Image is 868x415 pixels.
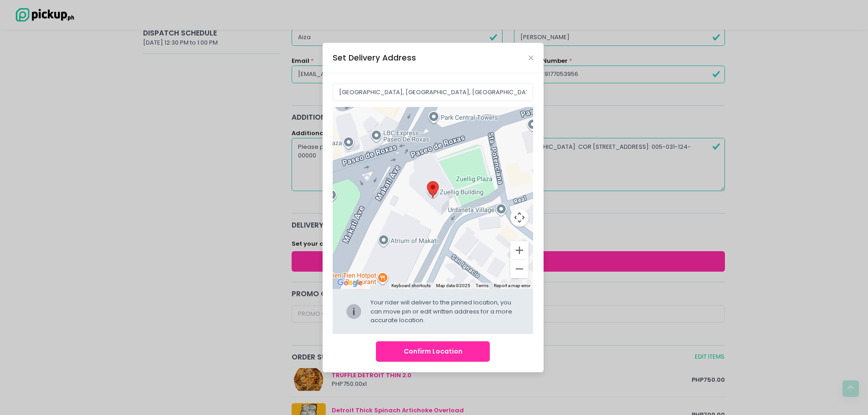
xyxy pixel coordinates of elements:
[335,277,365,289] img: Google
[529,56,533,60] button: Close
[370,298,521,325] div: Your rider will deliver to the pinned location, you can move pin or edit written address for a mo...
[391,283,431,289] button: Keyboard shortcuts
[376,341,490,362] button: Confirm Location
[436,283,470,288] span: Map data ©2025
[335,277,365,289] a: Open this area in Google Maps (opens a new window)
[510,260,529,278] button: Zoom out
[510,208,529,227] button: Map camera controls
[476,283,488,288] a: Terms (opens in new tab)
[510,241,529,259] button: Zoom in
[333,52,416,64] div: Set Delivery Address
[494,283,530,288] a: Report a map error
[333,83,533,101] input: Delivery Address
